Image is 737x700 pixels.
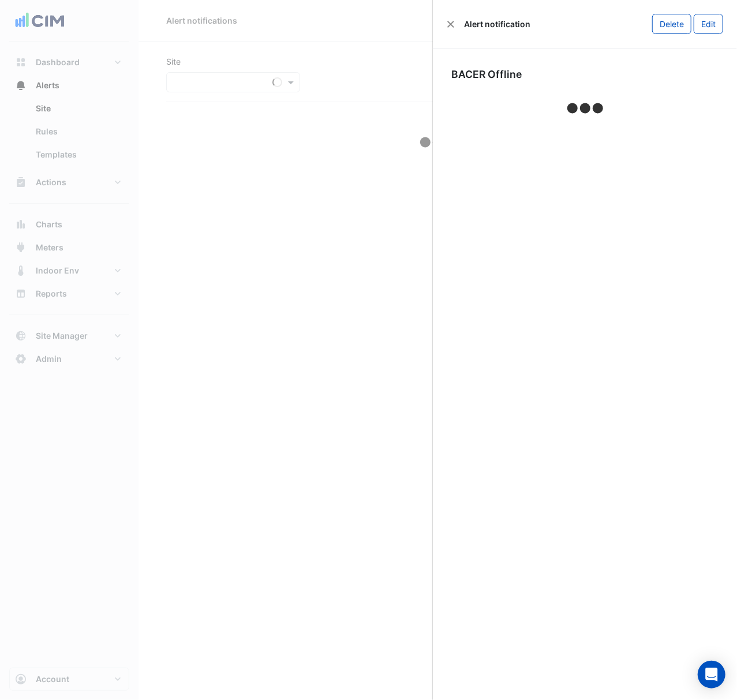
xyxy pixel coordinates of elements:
button: Edit [694,14,723,34]
button: Delete [652,14,691,34]
div: Open Intercom Messenger [698,661,725,688]
span: Alert notification [464,18,530,30]
button: Close [447,20,455,28]
div: BACER Offline [451,67,719,82]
